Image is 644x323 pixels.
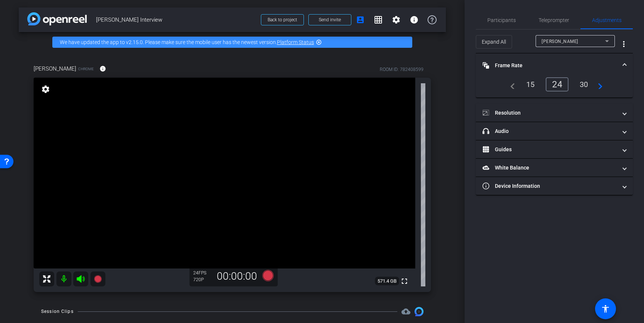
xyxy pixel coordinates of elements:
[316,39,322,45] mat-icon: highlight_off
[539,18,569,23] span: Teleprompter
[198,270,206,276] span: FPS
[483,127,617,135] mat-panel-title: Audio
[99,65,106,72] mat-icon: info
[52,37,412,48] div: We have updated the app to v2.15.0. Please make sure the mobile user has the newest version.
[193,277,212,283] div: 720P
[374,15,383,24] mat-icon: grid_on
[401,307,410,316] mat-icon: cloud_upload
[594,80,603,89] mat-icon: navigate_next
[319,17,341,23] span: Send invite
[483,146,617,153] mat-panel-title: Guides
[34,65,76,73] span: [PERSON_NAME]
[601,304,610,313] mat-icon: accessibility
[212,270,262,283] div: 00:00:00
[476,177,633,195] mat-expansion-panel-header: Device Information
[356,15,365,24] mat-icon: account_box
[483,109,617,117] mat-panel-title: Resolution
[476,104,633,122] mat-expansion-panel-header: Resolution
[380,66,423,73] div: ROOM ID: 782408599
[476,122,633,140] mat-expansion-panel-header: Audio
[400,277,409,286] mat-icon: fullscreen
[375,277,399,286] span: 571.4 GB
[483,62,617,69] mat-panel-title: Frame Rate
[619,40,628,49] mat-icon: more_vert
[483,182,617,190] mat-panel-title: Device Information
[476,35,512,49] button: Expand All
[476,140,633,158] mat-expansion-panel-header: Guides
[476,77,633,97] div: Frame Rate
[27,12,87,25] img: app-logo
[574,78,594,91] div: 30
[401,307,410,316] span: Destinations for your clips
[268,17,297,22] span: Back to project
[277,39,314,45] a: Platform Status
[415,307,423,316] img: Session clips
[40,85,51,94] mat-icon: settings
[392,15,401,24] mat-icon: settings
[483,164,617,172] mat-panel-title: White Balance
[308,14,351,25] button: Send invite
[41,308,74,315] div: Session Clips
[506,80,515,89] mat-icon: navigate_before
[542,39,578,44] span: [PERSON_NAME]
[261,14,304,25] button: Back to project
[96,12,256,27] span: [PERSON_NAME] Interview
[476,53,633,77] mat-expansion-panel-header: Frame Rate
[615,35,633,53] button: More Options for Adjustments Panel
[482,35,506,49] span: Expand All
[592,18,622,23] span: Adjustments
[78,66,94,72] span: Chrome
[410,15,419,24] mat-icon: info
[476,159,633,177] mat-expansion-panel-header: White Balance
[193,270,212,276] div: 24
[487,18,516,23] span: Participants
[521,78,540,91] div: 15
[546,77,568,91] div: 24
